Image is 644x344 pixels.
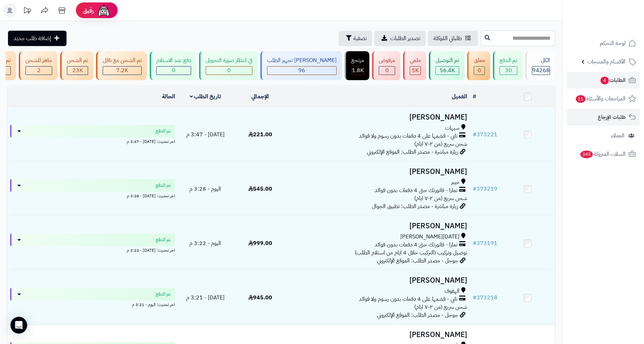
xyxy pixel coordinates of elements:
[352,67,364,75] div: 1806
[473,130,477,139] span: #
[532,66,550,75] span: 94268
[83,6,94,15] span: رفيق
[186,293,225,302] span: [DATE] - 3:21 م
[162,92,175,101] a: الحالة
[351,56,364,64] div: مرتجع
[267,56,337,64] div: [PERSON_NAME] تجهيز الطلب
[25,56,52,64] div: جاهز للشحن
[248,293,272,302] span: 945.00
[248,130,272,139] span: 221.00
[500,56,517,64] div: تم الدفع
[148,51,198,80] a: دفع عند الاستلام 0
[298,66,305,75] span: 96
[186,130,225,139] span: [DATE] - 3:47 م
[359,295,457,303] span: تابي - قسّمها على 4 دفعات بدون رسوم ولا فوائد
[414,140,467,148] span: شحن سريع (من ٢-٧ ايام)
[339,31,372,46] button: تصفية
[433,34,462,43] span: طلباتي المُوكلة
[190,92,221,101] a: تاريخ الطلب
[206,67,252,75] div: 0
[587,57,626,67] span: الأقسام والمنتجات
[353,34,367,43] span: تصفية
[500,67,517,75] div: 30
[248,185,272,193] span: 545.00
[248,239,272,247] span: 999.00
[435,56,459,64] div: تم التوصيل
[567,146,640,162] a: السلات المتروكة345
[8,31,66,46] a: إضافة طلب جديد
[580,149,626,159] span: السلات المتروكة
[18,3,36,19] a: تحديثات المنصة
[385,66,389,75] span: 0
[189,185,221,193] span: اليوم - 3:28 م
[14,34,51,43] span: إضافة طلب جديد
[445,124,460,132] span: سيهات
[473,239,477,247] span: #
[611,131,625,140] span: العملاء
[427,51,466,80] a: تم التوصيل 56.4K
[478,66,481,75] span: 0
[172,66,175,75] span: 0
[156,182,171,189] span: تم الدفع
[290,276,467,284] h3: [PERSON_NAME]
[156,128,171,135] span: تم الدفع
[474,67,485,75] div: 0
[473,130,497,139] a: #373221
[452,92,467,101] a: العميل
[10,300,175,308] div: اخر تحديث: اليوم - 3:21 م
[372,202,458,211] span: زيارة مباشرة - مصدر الطلب: تطبيق الجوال
[576,95,586,103] span: 11
[72,66,83,75] span: 23K
[473,293,497,302] a: #373218
[116,66,128,75] span: 7.2K
[377,311,458,319] span: جوجل - مصدر الطلب: الموقع الإلكتروني
[156,56,191,64] div: دفع عند الاستلام
[436,67,459,75] div: 56448
[410,67,421,75] div: 4954
[97,3,111,17] img: ai-face.png
[410,56,421,64] div: ملغي
[103,67,141,75] div: 7223
[445,287,460,295] span: الهفوف
[156,291,171,298] span: تم الدفع
[567,127,640,144] a: العملاء
[473,185,497,193] a: #373219
[59,51,95,80] a: تم الشحن 23K
[367,148,458,156] span: زيارة مباشرة - مصدر الطلب: الموقع الإلكتروني
[575,94,626,104] span: المراجعات والأسئلة
[597,5,637,20] img: logo-2.png
[290,113,467,121] h3: [PERSON_NAME]
[598,112,626,122] span: طلبات الإرجاع
[290,168,467,176] h3: [PERSON_NAME]
[390,34,420,43] span: تصدير الطلبات
[290,331,467,339] h3: [PERSON_NAME]
[359,132,457,140] span: تابي - قسّمها على 4 دفعات بدون رسوم ولا فوائد
[189,239,221,247] span: اليوم - 3:22 م
[267,67,336,75] div: 96
[473,185,477,193] span: #
[67,67,88,75] div: 23031
[355,249,467,257] span: توصيل وتركيب (التركيب خلال 4 ايام من استلام الطلب)
[402,51,427,80] a: ملغي 5K
[198,51,259,80] a: في انتظار صورة التحويل 0
[156,236,171,243] span: تم الدفع
[379,56,395,64] div: مرفوض
[290,222,467,230] h3: [PERSON_NAME]
[10,137,175,145] div: اخر تحديث: [DATE] - 3:47 م
[600,77,609,84] span: 4
[352,66,364,75] span: 1.8K
[600,75,626,85] span: الطلبات
[580,151,593,158] span: 345
[451,178,460,186] span: خيبر
[227,66,231,75] span: 0
[375,241,457,249] span: تمارا - فاتورتك حتى 4 دفعات بدون فوائد
[567,72,640,89] a: الطلبات4
[567,90,640,107] a: المراجعات والأسئلة11
[37,66,41,75] span: 2
[567,35,640,52] a: لوحة التحكم
[343,51,371,80] a: مرتجع 1.8K
[10,192,175,199] div: اخر تحديث: [DATE] - 3:28 م
[95,51,148,80] a: تم الشحن مع ناقل 7.2K
[505,66,512,75] span: 30
[379,67,395,75] div: 0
